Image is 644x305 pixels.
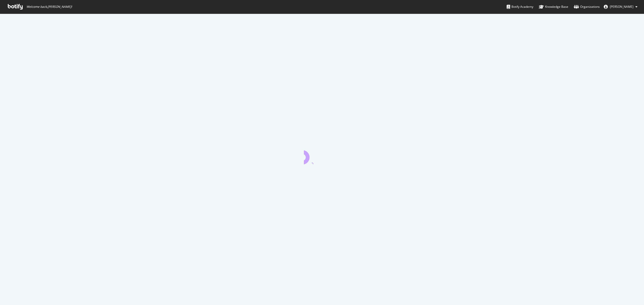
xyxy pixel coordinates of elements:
[507,4,533,9] div: Botify Academy
[26,5,72,9] span: Welcome back, [PERSON_NAME] !
[539,4,568,9] div: Knowledge Base
[610,5,633,9] span: Tess Healey
[304,146,340,164] div: animation
[600,3,641,11] button: [PERSON_NAME]
[574,4,600,9] div: Organizations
